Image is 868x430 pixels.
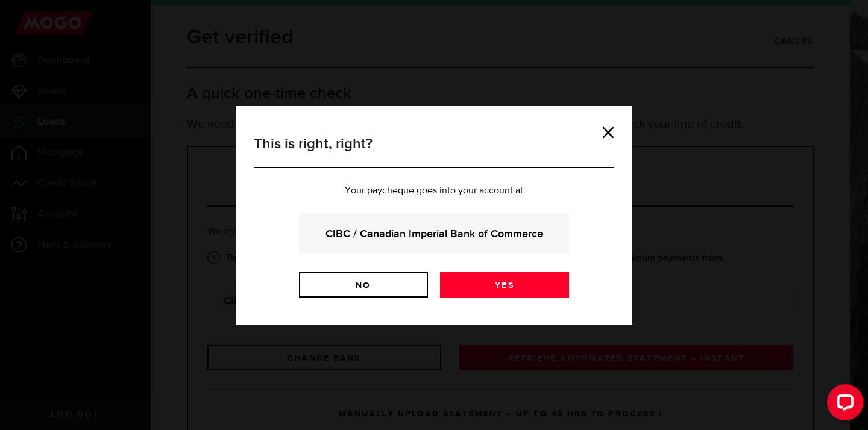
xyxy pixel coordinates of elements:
[254,186,614,196] p: Your paycheque goes into your account at
[315,226,553,242] strong: CIBC / Canadian Imperial Bank of Commerce
[440,272,569,298] a: Yes
[817,379,868,430] iframe: LiveChat chat widget
[299,272,428,298] a: No
[254,133,614,168] h3: This is right, right?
